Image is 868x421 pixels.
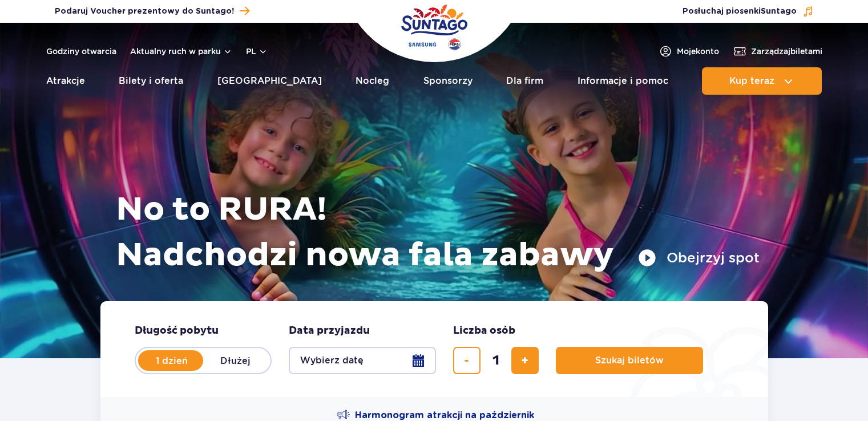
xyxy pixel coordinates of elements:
form: Planowanie wizyty w Park of Poland [100,301,768,397]
a: Mojekonto [659,44,719,58]
label: 1 dzień [139,349,204,373]
span: Zarządzaj biletami [751,46,822,57]
span: Posłuchaj piosenki [683,6,797,17]
a: Zarządzajbiletami [733,44,822,58]
button: Posłuchaj piosenkiSuntago [683,6,814,17]
span: Liczba osób [453,324,515,338]
a: Dla firm [506,67,543,95]
span: Suntago [761,7,797,15]
button: Kup teraz [702,67,822,95]
h1: No to RURA! Nadchodzi nowa fala zabawy [116,187,760,278]
input: liczba biletów [482,347,510,374]
button: usuń bilet [453,347,481,374]
button: Szukaj biletów [556,347,703,374]
a: Sponsorzy [423,67,473,95]
label: Dłużej [203,349,268,373]
a: Bilety i oferta [119,67,183,95]
a: Podaruj Voucher prezentowy do Suntago! [55,3,249,19]
a: [GEOGRAPHIC_DATA] [217,67,322,95]
button: dodaj bilet [511,347,539,374]
span: Kup teraz [729,76,774,86]
span: Podaruj Voucher prezentowy do Suntago! [55,6,234,17]
button: Obejrzyj spot [638,249,760,267]
button: Wybierz datę [289,347,436,374]
span: Moje konto [677,46,719,57]
a: Godziny otwarcia [46,46,116,57]
span: Długość pobytu [135,324,219,338]
a: Atrakcje [46,67,85,95]
span: Data przyjazdu [289,324,370,338]
a: Nocleg [356,67,389,95]
button: Aktualny ruch w parku [130,47,232,56]
button: pl [246,46,268,57]
a: Informacje i pomoc [578,67,668,95]
span: Szukaj biletów [595,355,664,366]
